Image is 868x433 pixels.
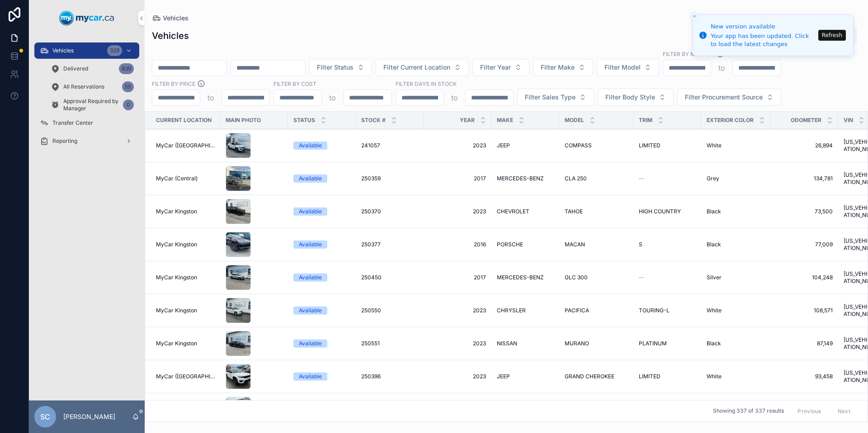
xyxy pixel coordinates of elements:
button: Select Button [309,59,372,76]
span: Filter Procurement Source [685,93,763,102]
label: Filter Days In Stock [396,80,457,88]
a: Available [293,174,350,183]
a: 2023 [429,340,486,347]
div: 0 [123,99,134,110]
a: White [707,142,765,149]
a: COMPASS [565,142,628,149]
a: MyCar ([GEOGRAPHIC_DATA]) [156,373,215,380]
span: 250396 [361,373,381,380]
div: Available [299,141,322,150]
div: Your app has been updated. Click to load the latest changes [711,32,816,48]
span: Exterior Color [707,117,754,124]
a: CLA 250 [565,175,628,182]
a: JEEP [497,373,554,380]
a: 108,571 [776,307,833,314]
span: CHEVROLET [497,208,529,215]
span: White [707,142,722,149]
div: New version available [711,22,816,31]
span: 2017 [429,175,486,182]
button: Select Button [677,89,781,106]
button: Select Button [517,89,594,106]
a: Reporting [34,133,139,149]
span: 2023 [429,373,486,380]
div: Available [299,207,322,216]
div: Available [299,306,322,315]
span: Model [565,117,584,124]
span: MyCar Kingston [156,340,197,347]
a: MERCEDES-BENZ [497,274,554,281]
span: 93,458 [776,373,833,380]
span: LIMITED [639,142,660,149]
span: MACAN [565,241,585,248]
span: White [707,307,722,314]
span: -- [639,175,644,182]
span: NISSAN [497,340,517,347]
span: Filter Model [604,63,641,72]
span: White [707,373,722,380]
a: LIMITED [639,142,696,149]
button: Close toast [690,12,699,21]
span: 250550 [361,307,381,314]
span: 250450 [361,274,382,281]
a: MyCar (Central) [156,175,215,182]
a: 73,500 [776,208,833,215]
span: HIGH COUNTRY [639,208,681,215]
div: Available [299,273,322,282]
a: MyCar Kingston [156,340,215,347]
a: 250550 [361,307,418,314]
span: COMPASS [565,142,592,149]
a: 250359 [361,175,418,182]
span: Black [707,241,721,248]
span: TOURING-L [639,307,670,314]
span: MyCar Kingston [156,208,197,215]
span: Trim [639,117,652,124]
button: Refresh [818,30,846,41]
span: Make [497,117,513,124]
span: PORSCHE [497,241,523,248]
a: 250396 [361,373,418,380]
span: SC [40,411,50,422]
span: Vehicles [52,47,74,54]
a: Available [293,372,350,381]
a: Silver [707,274,765,281]
span: 2023 [429,142,486,149]
a: 250450 [361,274,418,281]
div: Available [299,240,322,249]
button: Select Button [533,59,593,76]
span: GLC 300 [565,274,588,281]
a: Black [707,340,765,347]
a: Black [707,208,765,215]
button: Select Button [597,59,659,76]
span: 250551 [361,340,380,347]
a: CHRYSLER [497,307,554,314]
span: Status [293,117,315,124]
label: FILTER BY COST [274,80,316,88]
span: MURANO [565,340,589,347]
span: Approval Required by Manager [63,98,119,112]
a: Available [293,306,350,315]
p: [PERSON_NAME] [63,412,115,421]
a: S [639,241,696,248]
p: to [718,62,725,73]
span: Filter Make [541,63,575,72]
div: Available [299,372,322,381]
span: LIMITED [639,373,660,380]
span: S [639,241,642,248]
a: Approval Required by Manager0 [45,97,139,113]
span: Odometer [791,117,821,124]
span: CLA 250 [565,175,587,182]
a: GLC 300 [565,274,628,281]
a: Transfer Center [34,115,139,131]
span: -- [639,274,644,281]
div: 55 [122,81,134,92]
a: 26,894 [776,142,833,149]
span: MyCar Kingston [156,274,197,281]
span: TAHOE [565,208,583,215]
a: GRAND CHEROKEE [565,373,628,380]
span: MyCar (Central) [156,175,198,182]
span: 250370 [361,208,381,215]
span: Filter Year [480,63,511,72]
